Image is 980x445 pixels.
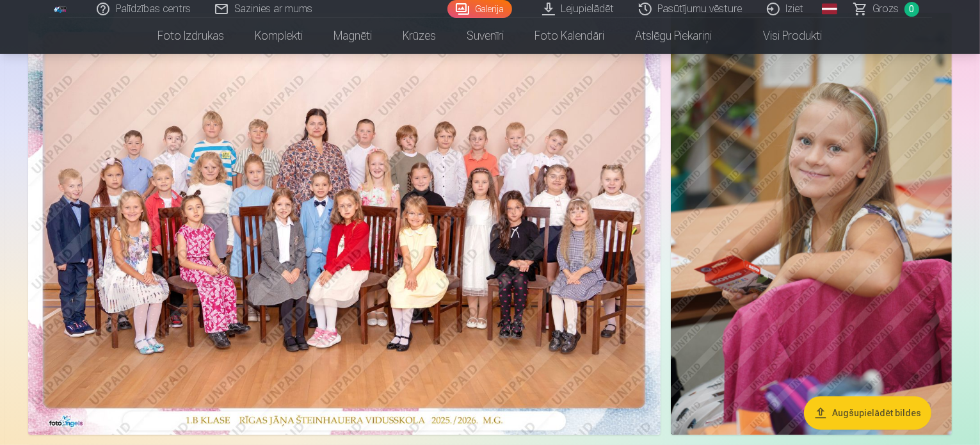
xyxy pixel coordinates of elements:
[904,2,919,17] span: 0
[388,18,452,54] a: Krūzes
[54,5,68,13] img: /fa1
[804,396,931,430] button: Augšupielādēt bildes
[143,18,240,54] a: Foto izdrukas
[319,18,388,54] a: Magnēti
[873,1,899,17] span: Grozs
[728,18,838,54] a: Visi produkti
[520,18,620,54] a: Foto kalendāri
[452,18,520,54] a: Suvenīri
[620,18,728,54] a: Atslēgu piekariņi
[240,18,319,54] a: Komplekti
